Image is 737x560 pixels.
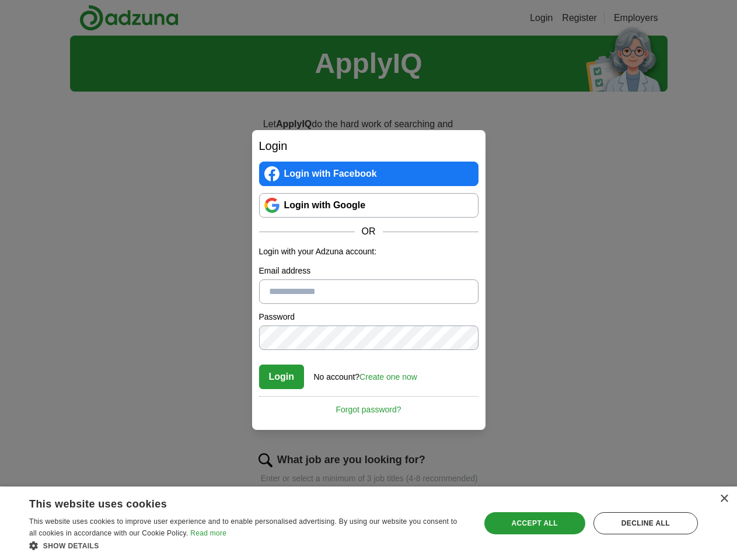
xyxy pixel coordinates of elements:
div: Decline all [593,512,698,534]
h2: Login [259,137,478,155]
button: Login [259,365,305,389]
p: Login with your Adzuna account: [259,246,478,258]
div: No account? [314,364,417,383]
a: Login with Facebook [259,162,478,186]
span: Show details [43,542,99,550]
span: OR [355,225,383,239]
label: Email address [259,265,478,277]
div: This website uses cookies [29,494,437,511]
a: Login with Google [259,193,478,218]
span: This website uses cookies to improve user experience and to enable personalised advertising. By u... [29,517,457,537]
a: Forgot password? [259,396,478,416]
div: Accept all [484,512,585,534]
div: Show details [29,540,466,551]
div: Close [719,495,728,503]
a: Create one now [359,372,417,381]
a: Read more, opens a new window [190,529,226,537]
label: Password [259,311,478,323]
